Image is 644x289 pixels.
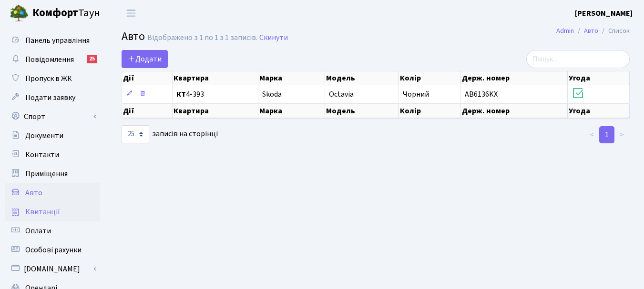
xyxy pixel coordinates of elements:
[399,104,461,118] th: Колір
[5,221,100,240] a: Оплати
[5,31,100,50] a: Панель управління
[584,26,598,36] a: Авто
[542,21,644,41] nav: breadcrumb
[465,89,498,100] span: AB6136KX
[5,88,100,107] a: Подати заявку
[5,240,100,259] a: Особові рахунки
[122,50,168,68] a: Додати
[259,33,288,42] a: Скинути
[575,8,633,19] b: [PERSON_NAME]
[119,5,143,21] button: Переключити навігацію
[575,8,633,19] a: [PERSON_NAME]
[25,226,51,236] span: Оплати
[122,104,173,118] th: Дії
[568,104,630,118] th: Угода
[461,104,568,118] th: Держ. номер
[329,89,354,100] span: Octavia
[122,71,173,85] th: Дії
[25,54,74,65] span: Повідомлення
[25,245,82,255] span: Особові рахунки
[325,71,399,85] th: Модель
[5,259,100,279] a: [DOMAIN_NAME]
[122,28,145,45] span: Авто
[598,26,630,36] li: Список
[568,71,630,85] th: Угода
[526,50,630,68] input: Пошук...
[262,89,282,100] span: Skoda
[5,183,100,202] a: Авто
[173,104,258,118] th: Квартира
[403,89,429,100] span: Чорний
[176,90,254,98] span: 4-393
[122,125,218,143] label: записів на сторінці
[258,71,325,85] th: Марка
[25,92,75,103] span: Подати заявку
[399,71,461,85] th: Колір
[10,4,29,23] img: logo.png
[173,71,258,85] th: Квартира
[25,73,72,84] span: Пропуск в ЖК
[5,50,100,69] a: Повідомлення25
[461,71,568,85] th: Держ. номер
[25,35,90,46] span: Панель управління
[25,149,59,160] span: Контакти
[122,125,149,143] select: записів на сторінці
[599,126,614,143] a: 1
[5,164,100,183] a: Приміщення
[5,145,100,164] a: Контакти
[25,207,60,217] span: Квитанції
[325,104,399,118] th: Модель
[176,89,186,100] b: КТ
[5,202,100,221] a: Квитанції
[25,188,42,198] span: Авто
[87,55,97,63] div: 25
[128,54,162,64] span: Додати
[258,104,325,118] th: Марка
[5,107,100,126] a: Спорт
[556,26,574,36] a: Admin
[147,33,257,42] div: Відображено з 1 по 1 з 1 записів.
[32,5,100,21] span: Таун
[25,130,63,141] span: Документи
[25,169,68,179] span: Приміщення
[32,5,78,20] b: Комфорт
[5,69,100,88] a: Пропуск в ЖК
[5,126,100,145] a: Документи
